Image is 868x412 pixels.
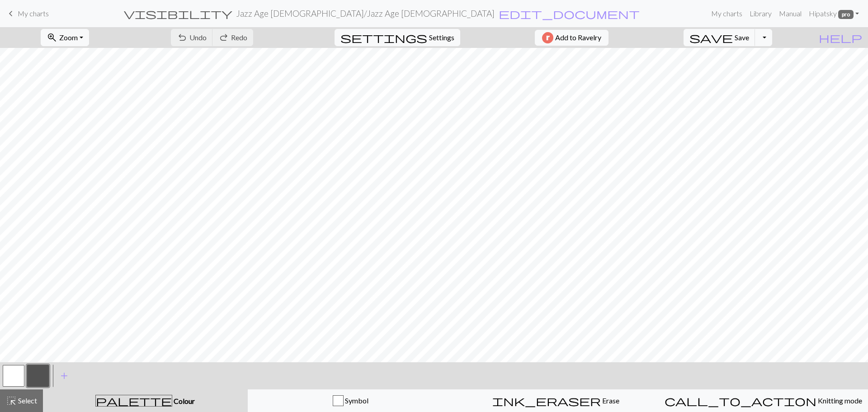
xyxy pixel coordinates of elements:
span: highlight_alt [6,394,17,407]
span: Symbol [344,396,368,405]
span: Select [17,396,37,405]
span: Add to Ravelry [555,32,601,43]
a: Manual [775,5,805,23]
span: Save [735,33,749,42]
a: Hipatsky pro [805,5,863,23]
h2: Jazz Age [DEMOGRAPHIC_DATA] / Jazz Age [DEMOGRAPHIC_DATA] [236,8,495,19]
span: edit_document [499,7,640,20]
span: pro [838,10,854,19]
span: visibility [124,7,232,20]
button: Colour [43,389,248,412]
span: call_to_action [665,394,816,407]
span: Zoom [59,33,78,42]
button: Save [684,29,755,46]
span: Settings [429,32,454,43]
span: Knitting mode [816,396,862,405]
span: help [819,31,862,44]
span: add [59,369,70,382]
button: SettingsSettings [335,29,460,46]
span: zoom_in [47,31,57,44]
button: Add to Ravelry [535,30,609,46]
span: ink_eraser [492,394,601,407]
span: settings [340,31,427,44]
button: Erase [453,389,659,412]
span: My charts [18,9,49,18]
img: Ravelry [542,32,553,43]
button: Knitting mode [659,389,868,412]
span: save [689,31,733,44]
a: Library [746,5,775,23]
i: Settings [340,32,427,43]
span: Colour [172,397,195,405]
span: Erase [601,396,619,405]
button: Symbol [248,389,453,412]
span: palette [96,394,172,407]
button: Zoom [41,29,89,46]
a: My charts [5,6,49,21]
a: My charts [708,5,746,23]
span: keyboard_arrow_left [5,7,16,20]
